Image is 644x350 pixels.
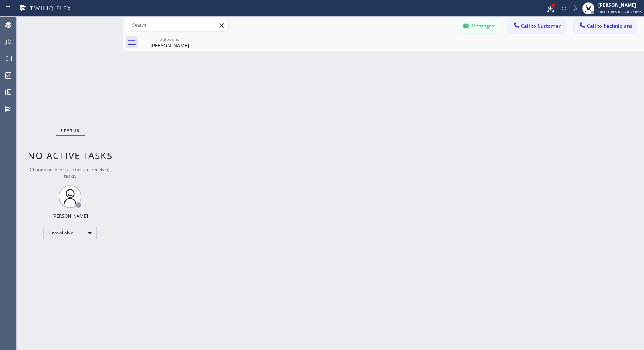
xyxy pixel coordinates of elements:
[61,128,80,133] span: Status
[458,19,500,33] button: Messages
[141,36,198,42] div: outbound
[521,22,561,29] span: Call to Customer
[598,9,642,14] span: Unavailable | 2h 24min
[141,42,198,49] div: [PERSON_NAME]
[569,3,580,14] button: Mute
[30,166,111,179] span: Change activity state to start receiving tasks.
[28,149,113,162] span: No active tasks
[574,19,636,33] button: Call to Technicians
[43,227,97,239] div: Unavailable
[598,2,642,8] div: [PERSON_NAME]
[126,19,228,31] input: Search
[141,34,198,51] div: Lance Anderson
[52,213,88,219] div: [PERSON_NAME]
[587,22,632,29] span: Call to Technicians
[508,19,566,33] button: Call to Customer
